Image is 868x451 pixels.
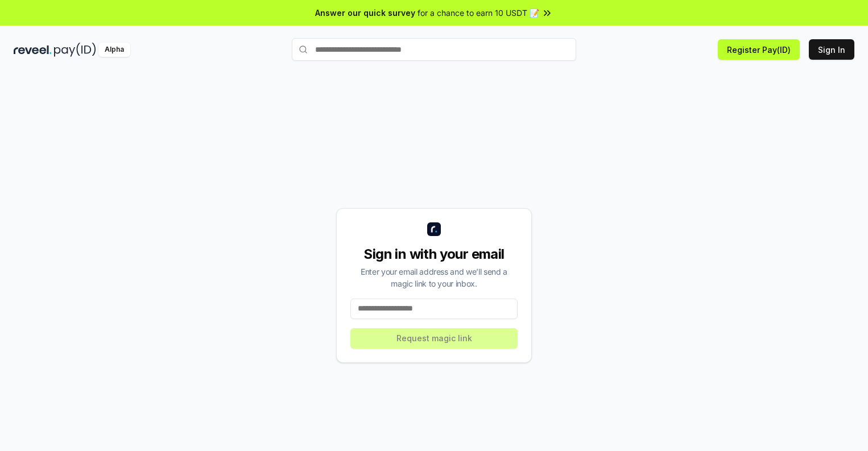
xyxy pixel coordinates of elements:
button: Sign In [809,39,854,60]
div: Enter your email address and we’ll send a magic link to your inbox. [350,266,518,289]
img: reveel_dark [14,43,52,57]
div: Alpha [98,43,130,57]
button: Register Pay(ID) [718,39,800,60]
img: logo_small [427,222,441,236]
div: Sign in with your email [350,245,518,263]
span: for a chance to earn 10 USDT 📝 [418,7,539,19]
img: pay_id [54,43,96,57]
span: Answer our quick survey [315,7,415,19]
